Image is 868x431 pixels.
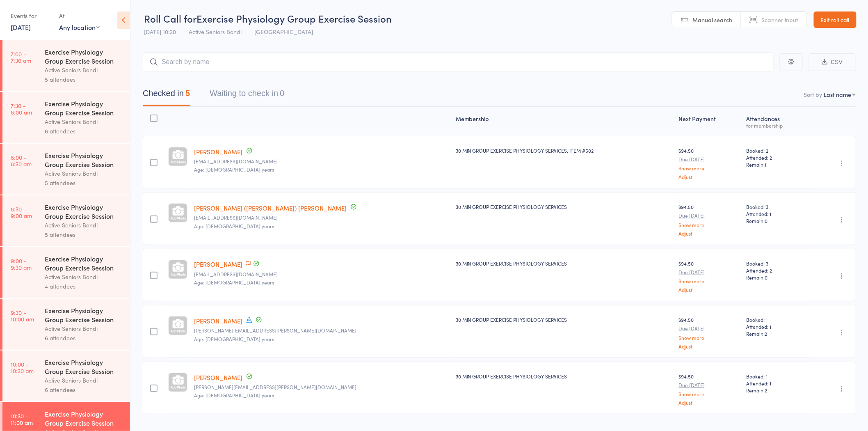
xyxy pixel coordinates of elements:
small: Due [DATE] [679,326,740,331]
a: [PERSON_NAME] [194,373,242,382]
div: 5 attendees [45,230,123,239]
a: [PERSON_NAME] [194,147,242,156]
a: 7:00 -7:30 amExercise Physiology Group Exercise SessionActive Seniors Bondi5 attendees [2,40,130,91]
span: 2 [765,330,767,337]
div: Active Seniors Bondi [45,117,123,126]
div: 30 MIN GROUP EXERCISE PHYSIOLOGY SERVICES [456,203,672,210]
time: 9:00 - 9:30 am [11,257,32,271]
a: Show more [679,335,740,340]
time: 10:30 - 11:00 am [11,413,33,426]
span: Booked: 2 [747,147,806,154]
div: 5 [185,89,190,98]
div: 30 MIN GROUP EXERCISE PHYSIOLOGY SERVICES [456,260,672,267]
span: Roll Call for [144,11,196,25]
small: Due [DATE] [679,269,740,275]
span: Attended: 2 [747,267,806,274]
button: Waiting to check in0 [210,85,284,106]
span: Age: [DEMOGRAPHIC_DATA] years [194,279,274,286]
div: Exercise Physiology Group Exercise Session [45,409,123,427]
small: zeekels@gmail.com [194,158,449,164]
a: Show more [679,391,740,397]
a: [PERSON_NAME] [194,260,242,268]
span: Age: [DEMOGRAPHIC_DATA] years [194,222,274,229]
div: 5 attendees [45,178,123,188]
span: Age: [DEMOGRAPHIC_DATA] years [194,392,274,399]
a: Adjust [679,344,740,349]
div: Active Seniors Bondi [45,220,123,230]
div: 6 attendees [45,126,123,136]
span: Attended: 1 [747,323,806,330]
small: Due [DATE] [679,213,740,218]
div: Events for [11,9,51,23]
span: Remain: [747,274,806,281]
a: 8:30 -9:00 amExercise Physiology Group Exercise SessionActive Seniors Bondi5 attendees [2,195,130,246]
span: Remain: [747,217,806,224]
div: 5 attendees [45,75,123,84]
span: Age: [DEMOGRAPHIC_DATA] years [194,166,274,173]
div: 6 attendees [45,385,123,394]
div: for membership [747,123,806,128]
a: Show more [679,222,740,227]
small: Due [DATE] [679,382,740,388]
div: Next Payment [676,110,743,132]
div: Active Seniors Bondi [45,324,123,333]
a: [DATE] [11,23,31,32]
span: 0 [765,217,768,224]
div: 6 attendees [45,333,123,343]
div: 0 [280,89,284,98]
small: hashimoto.hashimoto@gmail.com [194,215,449,220]
div: $94.50 [679,203,740,236]
div: 30 MIN GROUP EXERCISE PHYSIOLOGY SERVICES [456,316,672,323]
span: Attended: 1 [747,380,806,387]
time: 9:30 - 10:00 am [11,309,34,322]
span: Remain: [747,387,806,394]
a: Adjust [679,231,740,236]
div: Active Seniors Bondi [45,376,123,385]
div: 4 attendees [45,282,123,291]
div: Active Seniors Bondi [45,169,123,178]
span: 1 [765,161,767,168]
a: 9:00 -9:30 amExercise Physiology Group Exercise SessionActive Seniors Bondi4 attendees [2,247,130,298]
time: 7:30 - 8:00 am [11,102,32,115]
label: Sort by [804,90,822,99]
time: 8:30 - 9:00 am [11,206,32,219]
time: 8:00 - 8:30 am [11,154,32,167]
a: [PERSON_NAME] [194,316,242,325]
a: Exit roll call [814,11,857,28]
div: Exercise Physiology Group Exercise Session [45,202,123,220]
span: Attended: 1 [747,210,806,217]
span: Remain: [747,330,806,337]
div: Exercise Physiology Group Exercise Session [45,151,123,169]
span: [DATE] 10:30 [144,28,176,36]
span: Scanner input [762,16,799,24]
span: [GEOGRAPHIC_DATA] [254,28,313,36]
small: mjmudeba14@gmail.com [194,271,449,277]
a: 7:30 -8:00 amExercise Physiology Group Exercise SessionActive Seniors Bondi6 attendees [2,92,130,143]
div: $94.50 [679,373,740,405]
span: Attended: 2 [747,154,806,161]
div: $94.50 [679,260,740,292]
div: Exercise Physiology Group Exercise Session [45,358,123,376]
div: Active Seniors Bondi [45,65,123,75]
a: 8:00 -8:30 amExercise Physiology Group Exercise SessionActive Seniors Bondi5 attendees [2,144,130,195]
div: 30 MIN GROUP EXERCISE PHYSIOLOGY SERVICES [456,373,672,380]
div: $94.50 [679,147,740,179]
div: Any location [59,23,100,32]
div: $94.50 [679,316,740,348]
small: Due [DATE] [679,156,740,162]
a: Show more [679,278,740,284]
a: Adjust [679,400,740,405]
a: 10:00 -10:30 amExercise Physiology Group Exercise SessionActive Seniors Bondi6 attendees [2,351,130,401]
span: Booked: 3 [747,203,806,210]
span: Remain: [747,161,806,168]
div: 30 MIN GROUP EXERCISE PHYSIOLOGY SERVICES, ITEM #502 [456,147,672,154]
span: Booked: 1 [747,316,806,323]
button: Checked in5 [143,85,190,106]
div: Membership [452,110,676,132]
span: Age: [DEMOGRAPHIC_DATA] years [194,335,274,342]
time: 7:00 - 7:30 am [11,50,31,64]
input: Search by name [143,53,774,71]
a: 9:30 -10:00 amExercise Physiology Group Exercise SessionActive Seniors Bondi6 attendees [2,299,130,350]
button: CSV [809,53,856,71]
div: Active Seniors Bondi [45,272,123,282]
